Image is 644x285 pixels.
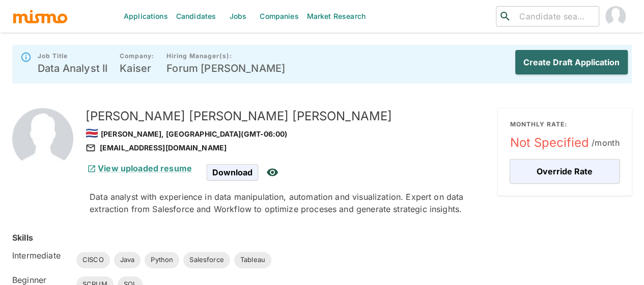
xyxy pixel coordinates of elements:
[207,164,258,180] span: Download
[86,163,192,173] a: View uploaded resume
[120,52,154,60] p: Company:
[207,167,258,176] a: Download
[86,108,489,124] h5: [PERSON_NAME] [PERSON_NAME] [PERSON_NAME]
[510,120,620,128] p: MONTHLY RATE:
[86,124,489,142] div: [PERSON_NAME], [GEOGRAPHIC_DATA] (GMT-06:00)
[605,6,626,27] img: Maia Reyes
[86,127,98,139] span: 🇨🇷
[114,255,141,265] span: Java
[86,142,489,154] div: [EMAIL_ADDRESS][DOMAIN_NAME]
[12,9,68,24] img: logo
[76,255,110,265] span: CISCO
[90,191,489,215] div: Data analyst with experience in data manipulation, automation and visualization. Expert on data e...
[38,52,107,60] p: Job Title
[234,255,271,265] span: Tableau
[591,136,620,150] span: /month
[166,60,285,76] h6: Forum [PERSON_NAME]
[183,255,230,265] span: Salesforce
[12,231,33,244] h6: Skills
[38,60,107,76] h6: Data Analyst II
[12,249,68,262] h6: Intermediate
[12,108,73,169] img: 2Q==
[120,60,154,76] h6: Kaiser
[145,255,179,265] span: Python
[515,50,628,74] button: Create Draft Application
[510,159,620,184] button: Override Rate
[515,9,595,23] input: Candidate search
[510,135,620,151] span: Not Specified
[166,52,285,60] p: Hiring Manager(s):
